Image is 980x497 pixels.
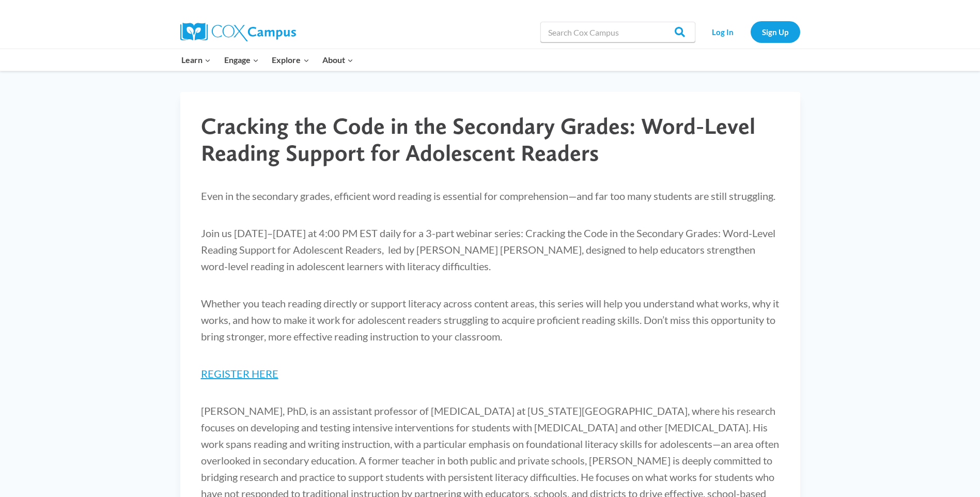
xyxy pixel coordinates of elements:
a: Sign Up [751,21,800,42]
input: Search Cox Campus [540,22,695,42]
span: Explore [272,53,309,67]
p: Whether you teach reading directly or support literacy across content areas, this series will hel... [201,295,780,345]
p: Join us [DATE]–[DATE] at 4:00 PM EST daily for a 3-part webinar series: Cracking the Code in the ... [201,225,780,274]
a: REGISTER HERE [201,367,278,380]
span: Learn [181,53,211,67]
a: Log In [701,21,745,42]
nav: Secondary Navigation [701,21,800,42]
img: Cox Campus [180,23,296,41]
p: Even in the secondary grades, efficient word reading is essential for comprehension—and far too m... [201,188,780,204]
span: About [322,53,353,67]
nav: Primary Navigation [175,49,360,71]
h1: Cracking the Code in the Secondary Grades: Word-Level Reading Support for Adolescent Readers [201,113,780,167]
span: Engage [224,53,259,67]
